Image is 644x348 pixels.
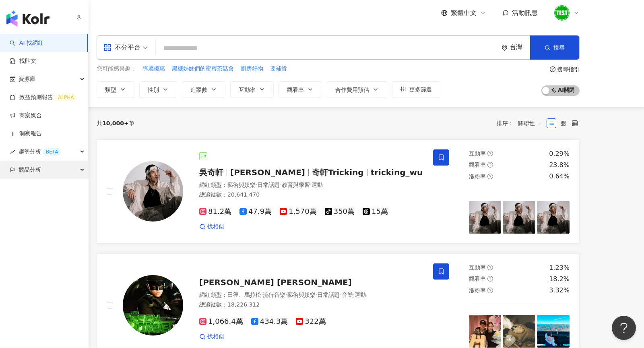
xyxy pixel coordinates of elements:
span: 資源庫 [19,70,35,88]
div: 1.23% [549,263,570,272]
span: 互動率 [469,264,486,271]
span: 流行音樂 [263,292,285,298]
span: question-circle [487,174,493,179]
a: 找相似 [199,333,224,341]
span: 合作費用預估 [335,87,369,93]
span: · [340,292,341,298]
div: 總追蹤數 ： 20,641,470 [199,191,423,199]
span: 吳奇軒 [199,168,223,177]
span: · [316,292,317,298]
span: 81.2萬 [199,207,231,216]
img: logo [6,10,50,27]
span: 藝術與娛樂 [287,292,316,298]
div: 網紅類型 ： [199,291,423,299]
a: 商案媒合 [10,112,42,120]
span: 47.9萬 [239,207,272,216]
img: KOL Avatar [123,161,183,222]
div: 搜尋指引 [557,66,580,72]
span: 奇軒Tricking [312,168,364,177]
span: 觀看率 [469,162,486,168]
div: 0.64% [549,172,570,181]
span: question-circle [487,288,493,293]
span: 漲粉率 [469,173,486,180]
span: appstore [103,43,111,52]
img: post-image [469,315,502,348]
button: 專屬優惠 [142,64,165,73]
img: post-image [503,315,535,348]
div: 共 筆 [97,120,134,126]
button: 要補貨 [270,64,287,73]
div: 總追蹤數 ： 18,226,312 [199,301,423,309]
span: 1,066.4萬 [199,317,243,326]
span: 田徑、馬拉松 [227,292,261,298]
span: · [310,182,312,188]
span: 搜尋 [553,44,565,51]
img: post-image [469,201,502,234]
div: 18.2% [549,275,570,284]
span: 互動率 [239,87,256,93]
span: · [261,292,263,298]
span: rise [10,149,15,155]
a: 找相似 [199,223,224,231]
span: [PERSON_NAME] [230,168,305,177]
span: · [280,182,281,188]
a: searchAI 找網紅 [10,39,43,47]
span: [PERSON_NAME] [PERSON_NAME] [199,278,352,287]
button: 互動率 [230,81,274,97]
span: question-circle [487,162,493,168]
button: 合作費用預估 [327,81,387,97]
span: 追蹤數 [190,87,207,93]
span: 您可能感興趣： [97,65,136,73]
img: post-image [537,201,570,234]
div: 網紅類型 ： [199,181,423,189]
span: 類型 [105,87,116,93]
span: 繁體中文 [451,8,477,17]
div: 23.8% [549,161,570,170]
span: 競品分析 [19,161,41,179]
a: 效益預測報告ALPHA [10,93,77,101]
span: 性別 [148,87,159,93]
div: 3.32% [549,286,570,295]
span: question-circle [487,265,493,270]
span: 漲粉率 [469,287,486,294]
span: 運動 [355,292,366,298]
a: 找貼文 [10,57,36,65]
button: 觀看率 [279,81,322,97]
span: 趨勢分析 [19,143,61,161]
iframe: Help Scout Beacon - Open [612,316,636,340]
span: 日常話題 [317,292,340,298]
button: 搜尋 [530,35,579,60]
span: 觀看率 [469,275,486,282]
a: 洞察報告 [10,130,42,138]
button: 廚房好物 [240,64,264,73]
span: question-circle [550,66,555,72]
button: 追蹤數 [182,81,225,97]
button: 黑糖姊妹們的蜜蜜茶話會 [171,64,234,73]
span: · [256,182,257,188]
span: 觀看率 [287,87,304,93]
img: KOL Avatar [123,275,183,336]
span: 廚房好物 [241,65,263,73]
button: 更多篩選 [392,81,440,97]
span: 15萬 [363,207,388,216]
span: 運動 [312,182,323,188]
span: 黑糖姊妹們的蜜蜜茶話會 [172,65,234,73]
button: 類型 [97,81,134,97]
button: 性別 [139,81,177,97]
span: question-circle [487,276,493,282]
div: 排序： [497,117,547,130]
span: 更多篩選 [409,86,432,93]
div: 0.29% [549,149,570,158]
img: post-image [537,315,570,348]
span: tricking_wu [371,168,423,177]
span: 日常話題 [257,182,280,188]
span: 音樂 [342,292,353,298]
span: 藝術與娛樂 [227,182,256,188]
span: 350萬 [325,207,355,216]
img: unnamed.png [554,5,570,21]
span: 10,000+ [102,120,129,126]
span: 1,570萬 [280,207,317,216]
span: · [353,292,355,298]
div: BETA [43,148,61,156]
span: 找相似 [207,333,224,341]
